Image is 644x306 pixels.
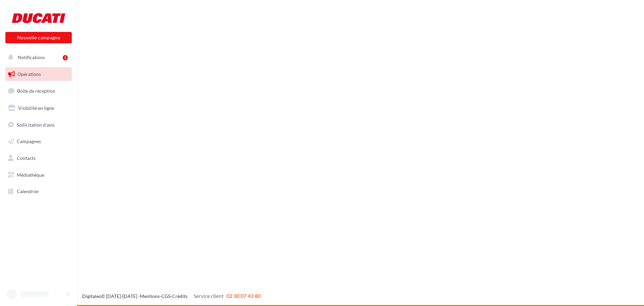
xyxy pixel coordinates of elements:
[5,32,72,43] button: Nouvelle campagne
[17,188,39,194] span: Calendrier
[226,293,261,299] span: 02 30 07 43 80
[4,84,73,98] a: Boîte de réception
[18,105,54,111] span: Visibilité en ligne
[4,151,73,165] a: Contacts
[17,71,41,77] span: Opérations
[4,67,73,81] a: Opérations
[17,138,41,144] span: Campagnes
[82,293,101,299] a: Digitaleo
[17,172,44,178] span: Médiathèque
[4,184,73,199] a: Calendrier
[63,55,68,60] div: 1
[4,50,70,64] button: Notifications 1
[161,293,170,299] a: CGS
[4,101,73,115] a: Visibilité en ligne
[82,293,261,299] span: © [DATE]-[DATE] - - -
[4,168,73,182] a: Médiathèque
[18,54,45,60] span: Notifications
[17,155,36,161] span: Contacts
[17,88,55,94] span: Boîte de réception
[4,134,73,148] a: Campagnes
[172,293,187,299] a: Crédits
[140,293,160,299] a: Mentions
[4,118,73,132] a: Sollicitation d'avis
[194,293,224,299] span: Service client
[17,122,55,127] span: Sollicitation d'avis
